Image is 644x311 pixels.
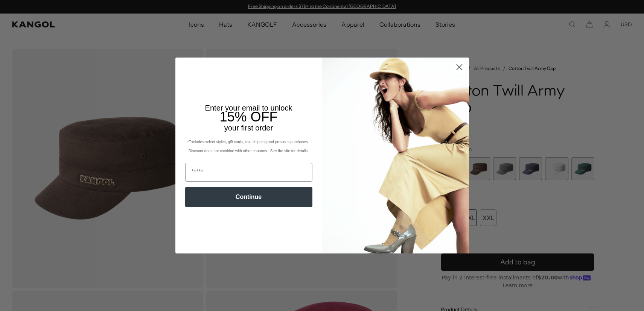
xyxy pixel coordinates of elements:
[185,163,312,182] input: Email
[205,104,292,112] span: Enter your email to unlock
[185,187,312,207] button: Continue
[322,58,469,253] img: 93be19ad-e773-4382-80b9-c9d740c9197f.jpeg
[219,109,277,124] span: 15% OFF
[224,124,273,132] span: your first order
[187,140,310,153] span: *Excludes select styles, gift cards, tax, shipping and previous purchases. Discount does not comb...
[453,61,466,74] button: Close dialog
